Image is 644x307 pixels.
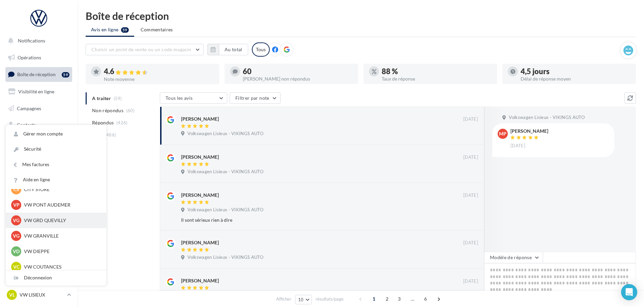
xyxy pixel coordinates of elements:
[24,217,98,224] p: VW GRD QUEVILLY
[521,76,631,81] div: Délai de réponse moyen
[243,76,353,81] div: [PERSON_NAME] non répondus
[187,254,263,260] span: Volkswagen Lisieux - VIKINGS AUTO
[510,129,548,133] div: [PERSON_NAME]
[521,68,631,75] div: 4,5 jours
[4,34,71,48] button: Notifications
[104,77,214,82] div: Note moyenne
[463,240,478,246] span: [DATE]
[407,294,418,304] span: ...
[295,295,312,304] button: 10
[463,278,478,284] span: [DATE]
[86,44,204,55] button: Choisir un point de vente ou un code magasin
[6,172,106,187] a: Aide en ligne
[181,217,434,223] div: Il sont sérieux rien à dire
[24,264,98,270] p: VW COUTANCES
[86,11,636,21] div: Boîte de réception
[4,51,74,65] a: Opérations
[24,202,98,208] p: VW PONT AUDEMER
[6,157,106,172] a: Mes factures
[187,169,263,175] span: Volkswagen Lisieux - VIKINGS AUTO
[394,294,405,304] span: 3
[316,296,344,302] span: résultats/page
[621,284,637,300] div: Open Intercom Messenger
[17,122,36,128] span: Contacts
[13,248,20,255] span: VD
[510,143,525,149] span: [DATE]
[4,168,74,188] a: PLV et print personnalisable
[4,85,74,99] a: Visibilité en ligne
[509,115,585,121] span: Volkswagen Lisieux - VIKINGS AUTO
[298,297,304,302] span: 10
[24,233,98,239] p: VW GRANVILLE
[4,135,74,149] a: Médiathèque
[187,131,263,137] span: Volkswagen Lisieux - VIKINGS AUTO
[18,38,45,43] span: Notifications
[6,126,106,142] a: Gérer mon compte
[463,154,478,160] span: [DATE]
[6,142,106,157] a: Sécurité
[5,288,72,301] a: VL VW LISIEUX
[181,154,219,160] div: [PERSON_NAME]
[4,118,74,132] a: Contacts
[166,95,193,101] span: Tous les avis
[18,89,54,94] span: Visibilité en ligne
[91,47,191,52] span: Choisir un point de vente ou un code magasin
[104,68,214,75] div: 4.6
[382,76,492,81] div: Taux de réponse
[24,248,98,255] p: VW DIEPPE
[4,152,74,166] a: Calendrier
[499,130,506,137] span: MP
[243,68,353,75] div: 60
[24,186,98,193] p: CITY STORE
[230,92,281,104] button: Filtrer par note
[92,107,123,114] span: Non répondus
[4,67,74,82] a: Boîte de réception59
[13,186,19,193] span: CS
[382,68,492,75] div: 88 %
[181,277,219,284] div: [PERSON_NAME]
[181,116,219,122] div: [PERSON_NAME]
[276,296,291,302] span: Afficher
[13,233,20,239] span: VG
[463,192,478,198] span: [DATE]
[6,270,106,285] div: Déconnexion
[484,252,543,263] button: Modèle de réponse
[207,44,248,55] button: Au total
[181,192,219,198] div: [PERSON_NAME]
[187,207,263,213] span: Volkswagen Lisieux - VIKINGS AUTO
[382,294,392,304] span: 2
[17,105,41,111] span: Campagnes
[420,294,431,304] span: 6
[219,44,248,55] button: Au total
[463,116,478,122] span: [DATE]
[126,108,135,113] span: (60)
[181,239,219,246] div: [PERSON_NAME]
[62,72,69,78] div: 59
[369,294,379,304] span: 1
[141,26,173,33] span: Commentaires
[160,92,227,104] button: Tous les avis
[18,55,41,60] span: Opérations
[17,71,56,77] span: Boîte de réception
[4,191,74,211] a: Campagnes DataOnDemand
[13,264,20,270] span: VC
[20,291,64,298] p: VW LISIEUX
[105,132,116,137] span: (486)
[13,202,20,208] span: VP
[4,101,74,116] a: Campagnes
[92,119,114,126] span: Répondus
[252,42,270,57] div: Tous
[13,217,20,224] span: VG
[9,291,15,298] span: VL
[116,120,128,125] span: (426)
